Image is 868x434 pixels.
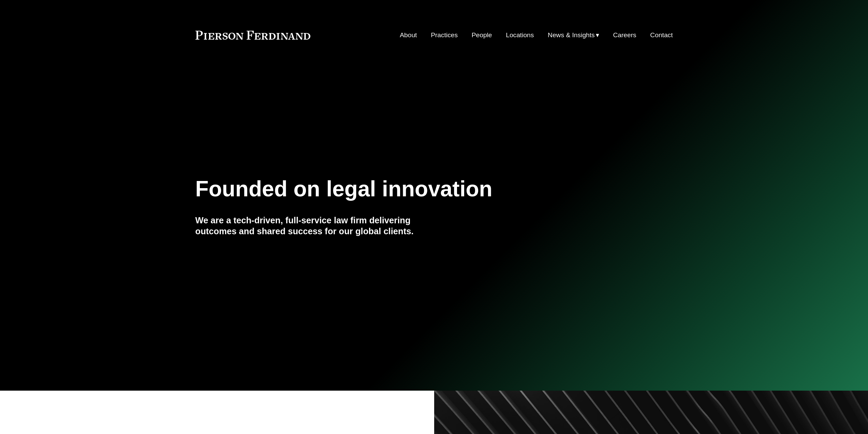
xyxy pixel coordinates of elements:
[650,29,673,42] a: Contact
[431,29,458,42] a: Practices
[548,29,599,42] a: folder dropdown
[472,29,492,42] a: People
[548,29,595,41] span: News & Insights
[506,29,534,42] a: Locations
[195,177,593,201] h1: Founded on legal innovation
[400,29,417,42] a: About
[613,29,636,42] a: Careers
[195,215,434,237] h4: We are a tech-driven, full-service law firm delivering outcomes and shared success for our global...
